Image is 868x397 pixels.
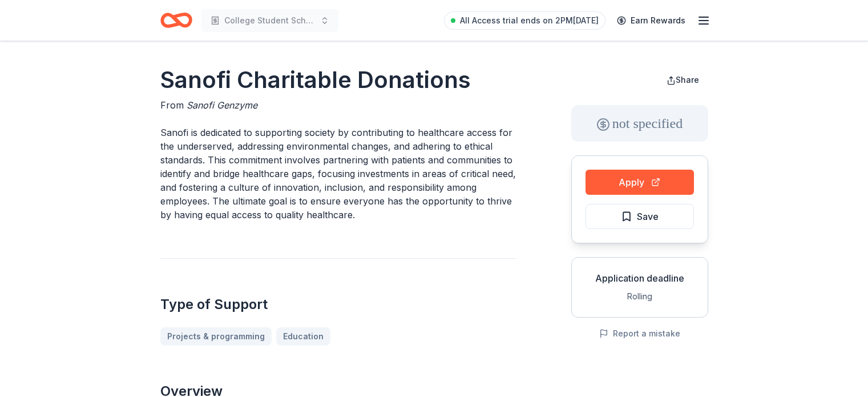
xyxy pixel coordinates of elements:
[571,105,708,142] div: not specified
[160,126,516,222] p: Sanofi is dedicated to supporting society by contributing to healthcare access for the underserve...
[581,271,699,285] div: Application deadline
[599,327,680,340] button: Report a mistake
[586,170,694,195] button: Apply
[460,14,599,27] span: All Access trial ends on 2PM[DATE]
[224,14,316,27] span: College Student Scholarships & Vouchers
[581,290,699,303] div: Rolling
[657,69,708,91] button: Share
[160,64,516,96] h1: Sanofi Charitable Donations
[610,10,692,31] a: Earn Rewards
[160,327,272,346] a: Projects & programming
[676,75,699,85] span: Share
[160,295,516,314] h2: Type of Support
[586,204,694,229] button: Save
[276,327,330,346] a: Education
[187,99,257,111] span: Sanofi Genzyme
[160,7,192,34] a: Home
[160,98,516,112] div: From
[201,9,338,32] button: College Student Scholarships & Vouchers
[637,209,659,224] span: Save
[444,11,605,30] a: All Access trial ends on 2PM[DATE]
